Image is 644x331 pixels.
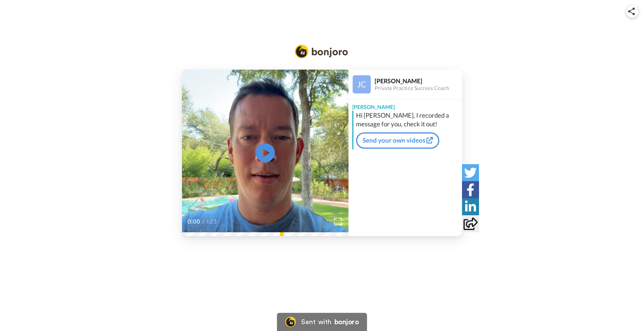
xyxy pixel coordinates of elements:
[348,99,462,111] div: [PERSON_NAME]
[375,77,462,84] div: [PERSON_NAME]
[187,217,201,226] span: 0:00
[295,45,348,58] img: Bonjoro Logo
[356,132,439,148] a: Send your own videos
[353,75,371,93] img: Profile Image
[202,217,205,226] span: /
[628,8,635,15] img: ic_share.svg
[375,85,462,92] div: Private Practice Success Coach
[206,217,219,226] span: 1:23
[356,111,460,129] div: Hi [PERSON_NAME], I recorded a message for you, check it out!
[334,218,342,225] img: Full screen
[334,74,344,82] div: CC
